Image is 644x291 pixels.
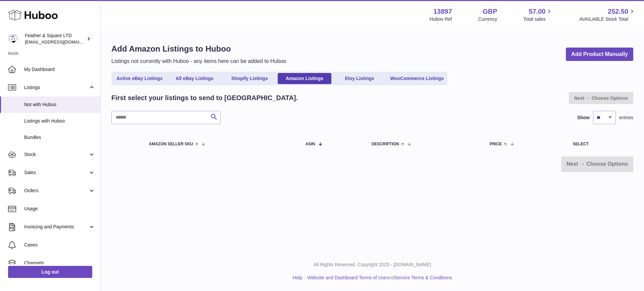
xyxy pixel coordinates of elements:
[305,142,315,146] span: ASIN
[305,275,452,281] li: and
[307,275,386,280] a: Website and Dashboard Terms of Use
[111,58,286,65] p: Listings not currently with Huboo - any items here can be added to Huboo
[24,101,95,108] span: Not with Huboo
[24,242,95,248] span: Cases
[168,73,221,84] a: All eBay Listings
[573,142,627,146] div: Select
[24,188,88,194] span: Orders
[372,142,399,146] span: Description
[490,142,502,146] span: Price
[577,115,590,121] label: Show
[8,266,92,278] a: Log out
[106,262,639,268] p: All Rights Reserved. Copyright 2025 - [DOMAIN_NAME]
[430,16,452,22] div: Huboo Ref
[333,73,386,84] a: Etsy Listings
[24,66,95,73] span: My Dashboard
[523,16,553,22] span: Total sales
[25,39,99,45] span: [EMAIL_ADDRESS][DOMAIN_NAME]
[8,34,18,44] img: feathernsquare@gmail.com
[566,48,633,61] a: Add Product Manually
[24,169,88,176] span: Sales
[579,7,636,22] a: 252.50 AVAILABLE Stock Total
[579,16,636,22] span: AVAILABLE Stock Total
[149,142,193,146] span: Amazon Seller SKU
[25,32,85,45] div: Feather & Square LTD
[483,7,497,16] strong: GBP
[24,134,95,141] span: Bundles
[24,260,95,266] span: Channels
[478,16,497,22] div: Currency
[24,224,88,230] span: Invoicing and Payments
[388,73,446,84] a: WooCommerce Listings
[293,275,303,280] a: Help
[24,206,95,212] span: Usage
[111,44,286,54] h1: Add Amazon Listings to Huboo
[113,73,166,84] a: Active eBay Listings
[608,7,628,16] span: 252.50
[433,7,452,16] strong: 13897
[24,84,88,91] span: Listings
[394,275,452,280] a: Service Terms & Conditions
[24,118,95,124] span: Listings with Huboo
[111,93,298,102] h2: First select your listings to send to [GEOGRAPHIC_DATA].
[223,73,276,84] a: Shopify Listings
[278,73,331,84] a: Amazon Listings
[24,151,88,158] span: Stock
[619,115,633,121] span: entries
[529,7,545,16] span: 57.00
[523,7,553,22] a: 57.00 Total sales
